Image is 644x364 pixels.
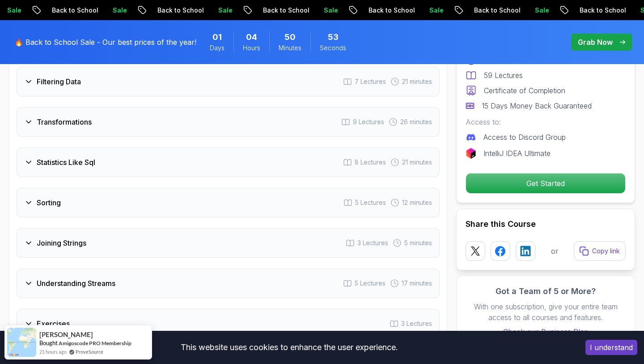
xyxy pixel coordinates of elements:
[7,338,572,357] div: This website uses cookies to enhance the user experience.
[355,6,416,15] p: Back to School
[246,31,257,43] span: 4 Hours
[466,301,626,323] p: With one subscription, give your entire team access to all courses and features.
[205,6,233,15] p: Sale
[402,198,432,207] span: 12 minutes
[37,238,86,248] h3: Joining Strings
[353,117,384,126] span: 9 Lectures
[320,43,346,52] span: Seconds
[310,6,339,15] p: Sale
[355,198,386,207] span: 5 Lectures
[466,285,626,298] h3: Got a Team of 5 or More?
[76,348,103,355] a: ProveSource
[402,279,432,288] span: 17 minutes
[17,107,440,137] button: Transformations9 Lectures 26 minutes
[466,218,626,230] h2: Share this Course
[279,43,301,52] span: Minutes
[144,6,205,15] p: Back to School
[250,6,310,15] p: Back to School
[483,132,566,143] p: Access to Discord Group
[99,6,128,15] p: Sale
[37,157,95,168] h3: Statistics Like Sql
[355,77,386,86] span: 7 Lectures
[37,117,92,127] h3: Transformations
[212,31,222,43] span: 1 Days
[17,147,440,177] button: Statistics Like Sql8 Lectures 21 minutes
[466,148,476,159] img: jetbrains logo
[39,331,93,338] span: [PERSON_NAME]
[401,319,432,328] span: 3 Lectures
[466,326,626,337] a: Check our Business Plan
[466,173,625,193] p: Get Started
[402,77,432,86] span: 21 minutes
[37,278,115,289] h3: Understanding Streams
[328,31,339,43] span: 53 Seconds
[483,148,551,159] p: IntelliJ IDEA Ultimate
[357,238,388,247] span: 3 Lectures
[39,348,67,355] span: 21 hours ago
[243,43,260,52] span: Hours
[402,158,432,167] span: 21 minutes
[585,340,637,355] button: Accept cookies
[461,6,521,15] p: Back to School
[484,70,523,81] p: 59 Lectures
[466,173,626,194] button: Get Started
[578,37,613,48] p: Grab Now
[416,6,445,15] p: Sale
[17,269,440,298] button: Understanding Streams5 Lectures 17 minutes
[210,43,225,52] span: Days
[482,100,592,111] p: 15 Days Money Back Guaranteed
[38,6,99,15] p: Back to School
[355,158,386,167] span: 8 Lectures
[17,67,440,96] button: Filtering Data7 Lectures 21 minutes
[14,37,196,48] p: 🔥 Back to School Sale - Our best prices of the year!
[37,197,61,208] h3: Sorting
[17,188,440,217] button: Sorting5 Lectures 12 minutes
[37,318,70,329] h3: Exercises
[484,85,565,96] p: Certificate of Completion
[284,31,296,43] span: 50 Minutes
[7,328,36,357] img: provesource social proof notification image
[404,238,432,247] span: 5 minutes
[574,241,626,261] button: Copy link
[17,309,440,338] button: Exercises3 Lectures
[400,117,432,126] span: 26 minutes
[37,76,81,87] h3: Filtering Data
[17,228,440,258] button: Joining Strings3 Lectures 5 minutes
[521,6,550,15] p: Sale
[466,117,626,127] p: Access to:
[59,340,131,347] a: Amigoscode PRO Membership
[39,339,58,347] span: Bought
[592,247,620,256] p: Copy link
[355,279,386,288] span: 5 Lectures
[551,246,559,256] p: or
[566,6,627,15] p: Back to School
